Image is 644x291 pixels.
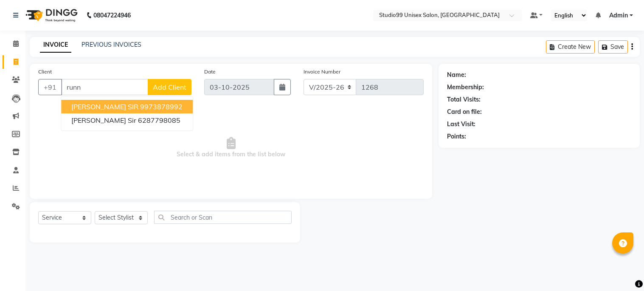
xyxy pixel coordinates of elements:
[304,68,340,76] label: Invoice Number
[153,83,186,91] span: Add Client
[82,41,141,48] a: PREVIOUS INVOICES
[61,79,148,95] input: Search by Name/Mobile/Email/Code
[447,83,484,92] div: Membership:
[154,211,292,224] input: Search or Scan
[93,3,131,27] b: 08047224946
[38,79,62,95] button: +91
[22,3,80,27] img: logo
[447,120,475,129] div: Last Visit:
[609,11,628,20] span: Admin
[138,116,180,124] ngb-highlight: 6287798085
[38,68,52,76] label: Client
[148,79,191,95] button: Add Client
[546,40,595,54] button: Create New
[598,40,628,54] button: Save
[40,37,71,53] a: INVOICE
[447,71,466,79] div: Name:
[447,132,466,141] div: Points:
[204,68,216,76] label: Date
[71,102,138,111] span: [PERSON_NAME] SIR
[447,107,482,116] div: Card on file:
[608,257,636,283] iframe: chat widget
[140,102,183,111] ngb-highlight: 9973878992
[447,95,481,104] div: Total Visits:
[38,105,424,190] span: Select & add items from the list below
[71,116,136,124] span: [PERSON_NAME] sir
